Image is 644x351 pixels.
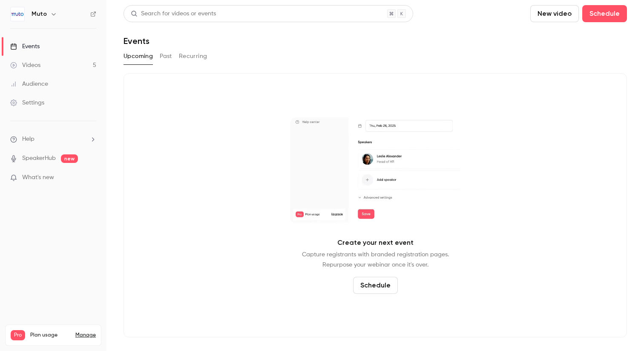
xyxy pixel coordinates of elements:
div: Audience [10,80,48,88]
h6: Muto [32,10,47,18]
button: Past [160,49,172,63]
span: new [61,154,78,163]
button: Schedule [582,5,627,22]
button: Recurring [179,49,207,63]
div: Videos [10,61,40,70]
img: Muto [11,7,24,21]
span: Pro [11,330,25,340]
p: Create your next event [337,238,414,248]
div: Search for videos or events [131,9,216,18]
li: help-dropdown-opener [10,135,96,144]
a: Manage [75,332,96,339]
button: Upcoming [124,49,153,63]
iframe: Noticeable Trigger [86,174,96,182]
button: Schedule [353,277,398,294]
p: Capture registrants with branded registration pages. Repurpose your webinar once it's over. [302,249,449,270]
div: Events [10,42,40,51]
button: New video [530,5,579,22]
div: Settings [10,99,44,107]
span: Help [22,135,34,144]
span: Plan usage [30,332,70,339]
a: SpeakerHub [22,154,56,163]
span: What's new [22,173,54,182]
h1: Events [124,36,149,46]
